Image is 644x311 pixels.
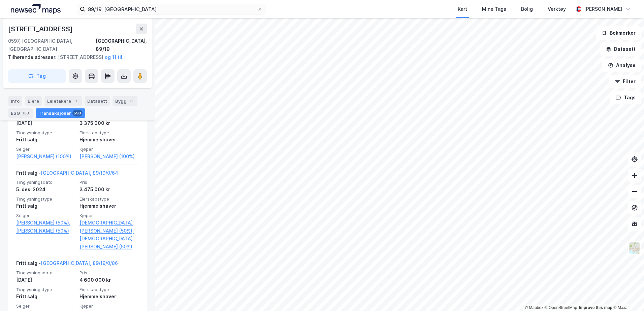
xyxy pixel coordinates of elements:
[16,185,75,194] div: 5. des. 2024
[16,270,75,276] span: Tinglysningsdato
[85,4,257,14] input: Søk på adresse, matrikkel, gårdeiere, leietakere eller personer
[79,270,139,276] span: Pris
[482,5,506,13] div: Mine Tags
[8,96,22,106] div: Info
[72,110,83,116] div: 593
[16,169,118,180] div: Fritt salg -
[610,91,641,104] button: Tags
[41,260,118,266] a: [GEOGRAPHIC_DATA], 89/19/0/86
[628,242,641,254] img: Z
[79,213,139,218] span: Kjøper
[458,5,467,13] div: Kart
[16,202,75,210] div: Fritt salg
[16,119,75,127] div: [DATE]
[16,227,75,235] a: [PERSON_NAME] (50%)
[79,235,139,251] a: [DEMOGRAPHIC_DATA][PERSON_NAME] (50%)
[16,179,75,185] span: Tinglysningsdato
[79,179,139,185] span: Pris
[36,108,85,118] div: Transaksjoner
[16,276,75,284] div: [DATE]
[79,219,139,235] a: [DEMOGRAPHIC_DATA][PERSON_NAME] (50%),
[579,305,612,310] a: Improve this map
[8,108,33,118] div: ESG
[21,110,30,116] div: 133
[8,24,74,34] div: [STREET_ADDRESS]
[525,305,543,310] a: Mapbox
[79,196,139,202] span: Eierskapstype
[79,130,139,136] span: Eierskapstype
[521,5,533,13] div: Bolig
[16,213,75,218] span: Selger
[41,170,118,176] a: [GEOGRAPHIC_DATA], 89/19/0/64
[96,37,147,53] div: [GEOGRAPHIC_DATA], 89/19
[609,75,641,88] button: Filter
[11,4,61,14] img: logo.a4113a55bc3d86da70a041830d287a7e.svg
[79,119,139,127] div: 3 375 000 kr
[79,287,139,292] span: Eierskapstype
[16,219,75,227] a: [PERSON_NAME] (50%),
[79,202,139,210] div: Hjemmelshaver
[16,136,75,144] div: Fritt salg
[16,152,75,161] a: [PERSON_NAME] (100%)
[16,259,118,270] div: Fritt salg -
[44,96,82,106] div: Leietakere
[16,146,75,152] span: Selger
[16,287,75,292] span: Tinglysningstype
[79,146,139,152] span: Kjøper
[85,96,110,106] div: Datasett
[16,292,75,301] div: Fritt salg
[602,59,641,72] button: Analyse
[600,42,641,56] button: Datasett
[610,279,644,311] div: Kontrollprogram for chat
[79,276,139,284] div: 4 600 000 kr
[79,303,139,309] span: Kjøper
[610,279,644,311] iframe: Chat Widget
[79,152,139,161] a: [PERSON_NAME] (100%)
[548,5,566,13] div: Verktøy
[584,5,622,13] div: [PERSON_NAME]
[79,136,139,144] div: Hjemmelshaver
[79,185,139,194] div: 3 475 000 kr
[16,196,75,202] span: Tinglysningstype
[16,130,75,136] span: Tinglysningstype
[79,292,139,301] div: Hjemmelshaver
[112,96,137,106] div: Bygg
[8,37,96,53] div: 0597, [GEOGRAPHIC_DATA], [GEOGRAPHIC_DATA]
[25,96,42,106] div: Eiere
[16,303,75,309] span: Selger
[8,69,66,83] button: Tag
[72,98,79,104] div: 1
[596,26,641,40] button: Bokmerker
[8,54,58,60] span: Tilhørende adresser:
[128,98,135,104] div: 8
[8,53,141,61] div: [STREET_ADDRESS]
[545,305,577,310] a: OpenStreetMap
